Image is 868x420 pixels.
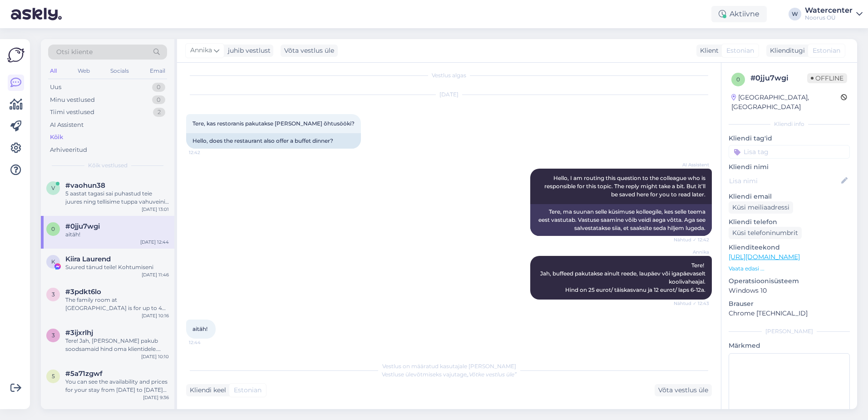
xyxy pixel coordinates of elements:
[530,204,712,236] div: Tere, ma suunan selle küsimuse kolleegile, kes selle teema eest vastutab. Vastuse saamine võib ve...
[729,243,850,252] p: Klienditeekond
[729,217,850,227] p: Kliendi telefon
[186,71,712,80] div: Vestlus algas
[143,394,169,401] div: [DATE] 9:36
[65,337,169,353] div: Tere! Jah, [PERSON_NAME] pakub soodsamaid hind oma klientidele. Meie kaudu broneerides tuleb täis...
[729,299,850,309] p: Brauser
[729,145,850,159] input: Lisa tag
[696,46,719,55] div: Klient
[729,120,850,128] div: Kliendi info
[805,14,853,21] div: Noorus OÜ
[729,341,850,350] p: Märkmed
[467,371,517,378] i: „Võtke vestlus üle”
[189,339,223,346] span: 12:44
[192,325,207,332] span: aitäh!
[674,300,709,307] span: Nähtud ✓ 12:43
[65,329,93,337] span: #3ijxrlhj
[813,46,840,55] span: Estonian
[729,134,850,143] p: Kliendi tag'id
[152,83,165,92] div: 0
[142,312,169,319] div: [DATE] 10:16
[729,201,793,214] div: Küsi meiliaadressi
[186,385,226,395] div: Kliendi keel
[50,83,61,92] div: Uus
[766,46,805,55] div: Klienditugi
[736,76,740,83] span: 0
[186,90,712,99] div: [DATE]
[711,6,767,22] div: Aktiivne
[65,255,111,263] span: Kiira Laurend
[50,145,87,155] div: Arhiveeritud
[65,296,169,312] div: The family room at [GEOGRAPHIC_DATA] is for up to 4 people and is perfect for families. Your chil...
[281,45,338,57] div: Võta vestlus üle
[729,176,839,186] input: Lisa nimi
[140,239,169,245] div: [DATE] 12:44
[56,47,93,57] span: Otsi kliente
[224,46,271,55] div: juhib vestlust
[141,353,169,360] div: [DATE] 10:10
[675,161,709,168] span: AI Assistent
[142,271,169,278] div: [DATE] 11:46
[674,236,709,243] span: Nähtud ✓ 12:42
[675,249,709,255] span: Annika
[189,149,223,156] span: 12:42
[729,253,800,261] a: [URL][DOMAIN_NAME]
[65,263,169,271] div: Suured tänud teile! Kohtumiseni
[65,370,103,378] span: #5a71zgwf
[382,371,517,378] span: Vestluse ülevõtmiseks vajutage
[148,65,167,77] div: Email
[655,384,712,396] div: Võta vestlus üle
[52,332,55,339] span: 3
[65,222,100,230] span: #0jju7wgi
[65,378,169,394] div: You can see the availability and prices for your stay from [DATE] to [DATE] on our booking page. ...
[76,65,92,77] div: Web
[805,7,853,14] div: Watercenter
[186,133,361,149] div: Hello, does the restaurant also offer a buffet dinner?
[731,93,841,112] div: [GEOGRAPHIC_DATA], [GEOGRAPHIC_DATA]
[7,46,25,64] img: Askly Logo
[234,385,261,395] span: Estonian
[51,185,55,191] span: v
[192,120,355,127] span: Tere, kas restoranis pakutakse [PERSON_NAME] õhtusööki?
[382,363,516,370] span: Vestlus on määratud kasutajale [PERSON_NAME]
[807,73,847,83] span: Offline
[729,162,850,172] p: Kliendi nimi
[88,161,128,170] span: Kõik vestlused
[729,227,802,239] div: Küsi telefoninumbrit
[51,258,55,265] span: K
[50,120,84,130] div: AI Assistent
[750,73,807,84] div: # 0jju7wgi
[50,108,94,117] div: Tiimi vestlused
[729,192,850,201] p: Kliendi email
[729,265,850,273] p: Vaata edasi ...
[50,133,63,142] div: Kõik
[805,7,863,21] a: WatercenterNoorus OÜ
[729,309,850,318] p: Chrome [TECHNICAL_ID]
[52,373,55,380] span: 5
[65,181,105,190] span: #vaohun38
[65,288,101,296] span: #3pdkt6lo
[50,95,95,105] div: Minu vestlused
[729,286,850,295] p: Windows 10
[544,175,707,198] span: Hello, I am routing this question to the colleague who is responsible for this topic. The reply m...
[52,291,55,298] span: 3
[789,8,801,20] div: W
[152,95,165,105] div: 0
[48,65,59,77] div: All
[729,276,850,286] p: Operatsioonisüsteem
[65,230,169,239] div: aitäh!
[729,327,850,335] div: [PERSON_NAME]
[190,45,212,55] span: Annika
[153,108,165,117] div: 2
[51,225,55,232] span: 0
[142,206,169,213] div: [DATE] 13:01
[65,190,169,206] div: 5 aastat tagasi sai puhastud teie juures ning tellisime tuppa vahuveini. Kas oleks võimalik täpsu...
[726,46,754,55] span: Estonian
[108,65,131,77] div: Socials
